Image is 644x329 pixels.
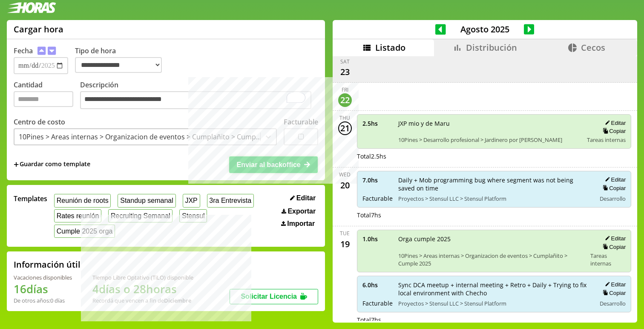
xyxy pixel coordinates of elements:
span: + [14,160,19,169]
button: Copiar [600,289,626,297]
div: Fri [342,86,348,93]
div: Wed [339,171,351,178]
button: Standup semanal [118,194,175,207]
span: Distribución [466,42,517,53]
h1: 16 días [14,281,72,297]
img: logotipo [7,2,56,13]
button: Copiar [600,127,626,135]
div: scrollable content [333,56,637,321]
button: Editar [602,281,626,288]
button: Editar [602,176,626,183]
span: Listado [375,42,405,53]
div: Recordá que vencen a fin de [92,297,193,304]
button: Editar [602,235,626,242]
button: 3ra Entrevista [207,194,254,207]
button: Reunión de roots [54,194,111,207]
div: Vacaciones disponibles [14,274,72,281]
button: Solicitar Licencia [230,289,318,304]
h1: Cargar hora [14,23,63,35]
div: 21 [338,121,352,135]
label: Facturable [284,117,318,127]
textarea: To enrich screen reader interactions, please activate Accessibility in Grammarly extension settings [80,91,311,109]
label: Cantidad [14,80,80,111]
span: Editar [296,194,316,202]
span: Orga cumple 2025 [398,235,584,243]
span: Cecos [581,42,605,53]
span: 7.0 hs [362,176,392,184]
span: Enviar al backoffice [236,161,300,168]
span: 1.0 hs [362,235,392,243]
button: JXP [183,194,200,207]
button: Stensul [179,209,207,222]
span: Daily + Mob programming bug where segment was not being saved on time [398,176,590,192]
div: Sat [340,58,350,65]
button: Editar [287,194,318,202]
div: Total 7 hs [357,211,632,219]
span: 6.0 hs [362,281,392,289]
div: 23 [338,65,352,79]
h2: Información útil [14,259,80,270]
span: Desarrollo [600,195,626,202]
label: Tipo de hora [75,46,169,74]
label: Centro de costo [14,117,65,127]
span: Tareas internas [587,136,626,144]
input: Cantidad [14,91,73,107]
button: Exportar [279,207,318,216]
span: Proyectos > Stensul LLC > Stensul Platform [398,300,590,307]
div: Total 7 hs [357,316,632,324]
span: Facturable [362,299,392,307]
span: Tareas internas [590,252,626,267]
button: Copiar [600,243,626,251]
button: Cumple 2025 orga [54,225,115,238]
div: Tue [340,230,350,237]
button: Editar [602,119,626,127]
select: Tipo de hora [75,57,162,73]
span: Agosto 2025 [446,23,524,35]
button: Recruiting Semanal [108,209,172,222]
span: Importar [287,220,315,228]
span: Exportar [287,208,316,215]
span: 2.5 hs [362,119,392,127]
div: 19 [338,237,352,251]
span: +Guardar como template [14,160,90,169]
div: 10Pines > Areas internas > Organizacion de eventos > Cumplañito > Cumple 2025 [19,132,261,141]
span: JXP mio y de Maru [398,119,581,127]
div: 22 [338,93,352,107]
span: Templates [14,194,47,203]
span: Proyectos > Stensul LLC > Stensul Platform [398,195,590,202]
span: 10Pines > Areas internas > Organizacion de eventos > Cumplañito > Cumple 2025 [398,252,584,267]
div: De otros años: 0 días [14,297,72,304]
button: Copiar [600,185,626,192]
span: Sync DCA meetup + internal meeting + Retro + Daily + Trying to fix local environment with Checho [398,281,590,297]
div: Total 2.5 hs [357,152,632,160]
b: Diciembre [164,297,191,304]
span: 10Pines > Desarrollo profesional > Jardinero por [PERSON_NAME] [398,136,581,144]
button: Enviar al backoffice [229,156,318,173]
label: Descripción [80,80,318,111]
label: Fecha [14,46,33,55]
div: Tiempo Libre Optativo (TiLO) disponible [92,274,193,281]
div: Thu [339,114,350,121]
div: 20 [338,178,352,192]
span: Solicitar Licencia [241,293,297,300]
h1: 4 días o 28 horas [92,281,193,297]
span: Desarrollo [600,300,626,307]
span: Facturable [362,194,392,202]
button: Rates reunión [54,209,101,222]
